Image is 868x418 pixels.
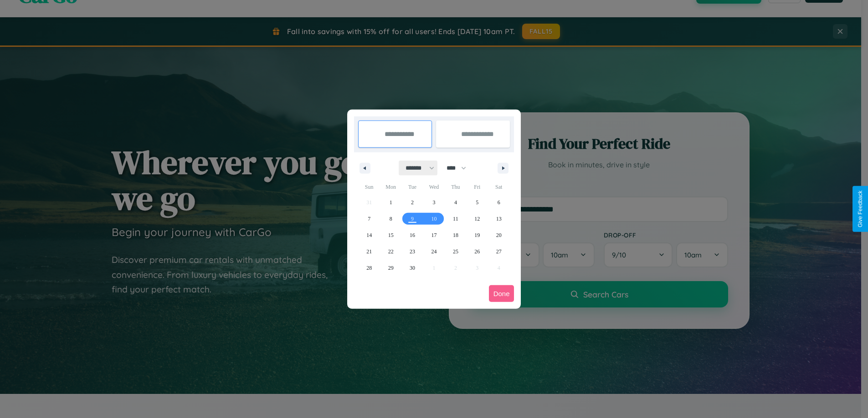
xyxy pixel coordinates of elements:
[431,227,437,243] span: 17
[498,194,500,211] span: 6
[366,227,372,243] span: 14
[380,194,401,211] button: 1
[431,211,437,227] span: 10
[453,227,458,243] span: 18
[489,285,514,302] button: Done
[410,227,415,243] span: 16
[453,243,458,260] span: 25
[410,260,415,276] span: 30
[496,243,502,260] span: 27
[474,243,480,260] span: 26
[445,227,466,243] button: 18
[857,191,863,227] div: Give Feedback
[388,260,394,276] span: 29
[496,211,502,227] span: 13
[467,211,488,227] button: 12
[401,260,423,276] button: 30
[423,227,445,243] button: 17
[474,227,480,243] span: 19
[380,260,401,276] button: 29
[390,211,392,227] span: 8
[388,243,394,260] span: 22
[423,180,445,194] span: Wed
[467,180,488,194] span: Fri
[401,194,423,211] button: 2
[401,211,423,227] button: 9
[432,194,435,211] span: 3
[359,260,380,276] button: 28
[410,243,415,260] span: 23
[359,227,380,243] button: 14
[411,211,414,227] span: 9
[488,211,509,227] button: 13
[454,194,457,211] span: 4
[359,180,380,194] span: Sun
[359,211,380,227] button: 7
[488,194,509,211] button: 6
[423,211,445,227] button: 10
[423,194,445,211] button: 3
[390,194,392,211] span: 1
[380,180,401,194] span: Mon
[453,211,458,227] span: 11
[401,243,423,260] button: 23
[388,227,394,243] span: 15
[445,243,466,260] button: 25
[496,227,502,243] span: 20
[380,211,401,227] button: 8
[445,211,466,227] button: 11
[380,243,401,260] button: 22
[488,243,509,260] button: 27
[467,227,488,243] button: 19
[401,227,423,243] button: 16
[366,243,372,260] span: 21
[488,180,509,194] span: Sat
[474,211,480,227] span: 12
[423,243,445,260] button: 24
[401,180,423,194] span: Tue
[359,243,380,260] button: 21
[476,194,478,211] span: 5
[445,180,466,194] span: Thu
[366,260,372,276] span: 28
[467,243,488,260] button: 26
[368,211,370,227] span: 7
[380,227,401,243] button: 15
[488,227,509,243] button: 20
[431,243,437,260] span: 24
[445,194,466,211] button: 4
[467,194,488,211] button: 5
[411,194,414,211] span: 2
